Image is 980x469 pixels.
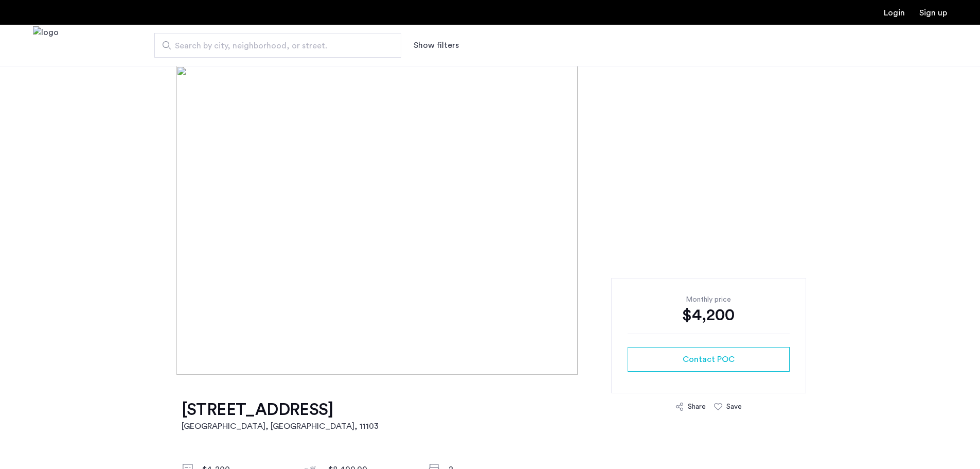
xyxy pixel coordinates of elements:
img: logo [33,26,59,65]
input: Apartment Search [154,33,401,58]
div: Monthly price [628,294,790,305]
a: [STREET_ADDRESS][GEOGRAPHIC_DATA], [GEOGRAPHIC_DATA], 11103 [182,399,379,432]
span: Search by city, neighborhood, or street. [175,40,372,52]
div: Share [688,402,706,412]
h1: [STREET_ADDRESS] [182,399,379,420]
a: Cazamio Logo [33,26,59,65]
button: Show or hide filters [414,39,459,51]
img: [object%20Object] [176,66,804,375]
span: Contact POC [683,353,735,366]
a: Registration [919,9,947,17]
div: $4,200 [628,305,790,325]
div: Save [726,402,742,412]
a: Login [884,9,905,17]
h2: [GEOGRAPHIC_DATA], [GEOGRAPHIC_DATA] , 11103 [182,420,379,432]
button: button [628,347,790,372]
